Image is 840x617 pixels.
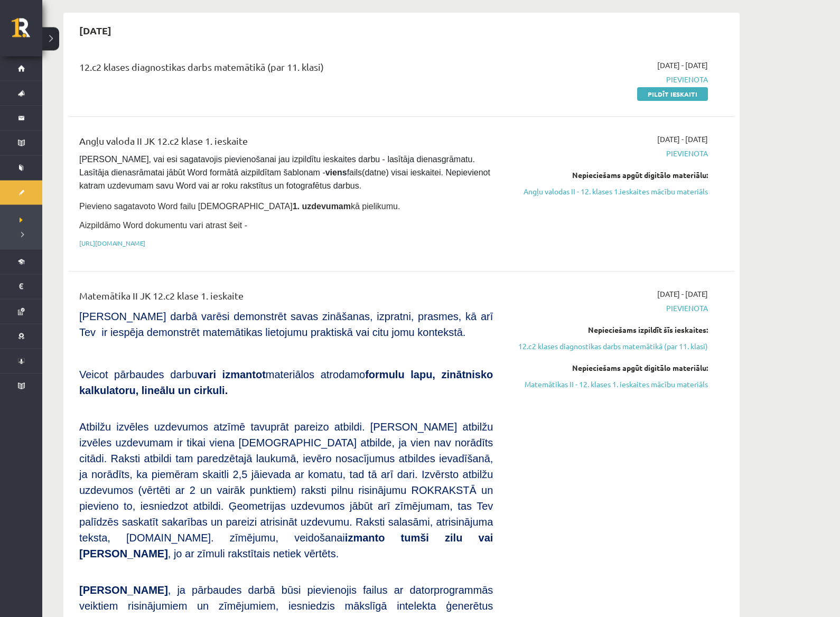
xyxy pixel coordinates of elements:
span: [PERSON_NAME] [79,585,168,596]
span: Pievienota [509,303,708,314]
span: Veicot pārbaudes darbu materiālos atrodamo [79,369,493,397]
b: formulu lapu, zinātnisko kalkulatoru, lineālu un cirkuli. [79,369,493,397]
div: Nepieciešams apgūt digitālo materiālu: [509,363,708,374]
span: Pievienota [509,74,708,86]
a: Rīgas 1. Tālmācības vidusskola [12,18,42,45]
b: vari izmantot [197,369,265,381]
a: Angļu valodas II - 12. klases 1.ieskaites mācību materiāls [509,186,708,198]
span: [DATE] - [DATE] [657,289,708,300]
div: Nepieciešams izpildīt šīs ieskaites: [509,325,708,336]
span: [DATE] - [DATE] [657,60,708,71]
a: [URL][DOMAIN_NAME] [79,239,145,248]
div: Matemātika II JK 12.c2 klase 1. ieskaite [79,289,493,308]
span: Aizpildāmo Word dokumentu vari atrast šeit - [79,221,247,230]
a: 12.c2 klases diagnostikas darbs matemātikā (par 11. klasi) [509,341,708,352]
div: Nepieciešams apgūt digitālo materiālu: [509,170,708,181]
a: Matemātikas II - 12. klases 1. ieskaites mācību materiāls [509,379,708,390]
h2: [DATE] [69,18,122,43]
a: Pildīt ieskaiti [637,88,708,101]
div: Angļu valoda II JK 12.c2 klase 1. ieskaite [79,134,493,154]
b: izmanto [345,532,385,544]
strong: viens [325,169,347,177]
span: Atbilžu izvēles uzdevumos atzīmē tavuprāt pareizo atbildi. [PERSON_NAME] atbilžu izvēles uzdevuma... [79,422,493,560]
div: 12.c2 klases diagnostikas darbs matemātikā (par 11. klasi) [79,60,493,80]
span: Pievieno sagatavoto Word failu [DEMOGRAPHIC_DATA] kā pielikumu. [79,202,400,211]
span: [PERSON_NAME] darbā varēsi demonstrēt savas zināšanas, izpratni, prasmes, kā arī Tev ir iespēja d... [79,311,493,339]
span: [PERSON_NAME], vai esi sagatavojis pievienošanai jau izpildītu ieskaites darbu - lasītāja dienasg... [79,155,492,191]
span: [DATE] - [DATE] [657,134,708,145]
span: Pievienota [509,148,708,160]
strong: 1. uzdevumam [293,202,351,211]
b: tumši zilu vai [PERSON_NAME] [79,532,493,560]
